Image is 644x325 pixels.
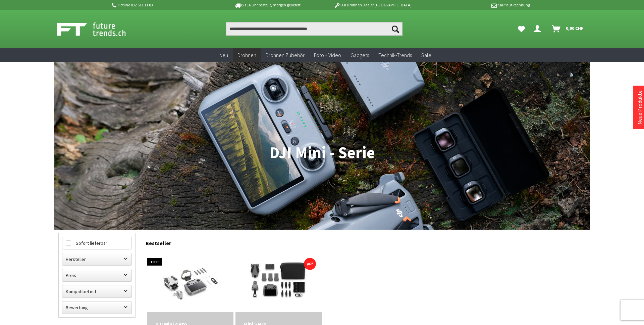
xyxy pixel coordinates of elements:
a: Technik-Trends [374,48,417,62]
span: Foto + Video [314,52,341,58]
a: Dein Konto [531,22,546,36]
img: DJI Mini 4 Pro [153,251,228,312]
button: Suchen [388,22,402,36]
a: Foto + Video [309,48,346,62]
p: Kauf auf Rechnung [425,1,530,9]
p: Hotline 032 511 11 03 [111,1,215,9]
a: Meine Favoriten [515,22,528,36]
label: Hersteller [62,253,131,265]
span: 0,00 CHF [566,23,584,34]
img: Shop Futuretrends - zur Startseite wechseln [57,21,141,38]
a: Neue Produkte [636,90,643,125]
input: Produkt, Marke, Kategorie, EAN, Artikelnummer… [226,22,402,36]
p: DJI Drohnen Dealer [GEOGRAPHIC_DATA] [320,1,425,9]
a: Neu [215,48,233,62]
label: Sofort lieferbar [62,237,131,249]
a: Drohnen [233,48,261,62]
h1: DJI Mini - Serie [58,144,586,161]
label: Preis [62,269,131,281]
span: Technik-Trends [378,52,412,58]
label: Bewertung [62,301,131,314]
span: Gadgets [351,52,369,58]
div: Bestseller [146,233,586,250]
span: Sale [421,52,431,58]
p: Bis 16 Uhr bestellt, morgen geliefert. [215,1,320,9]
span: Neu [219,52,228,58]
label: Kompatibel mit [62,285,131,297]
a: Drohnen Zubehör [261,48,309,62]
span: Drohnen Zubehör [266,52,305,58]
img: Mini 5 Pro [235,253,322,310]
a: Sale [417,48,436,62]
span: Drohnen [237,52,256,58]
a: Warenkorb [549,22,587,36]
a: Gadgets [346,48,374,62]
